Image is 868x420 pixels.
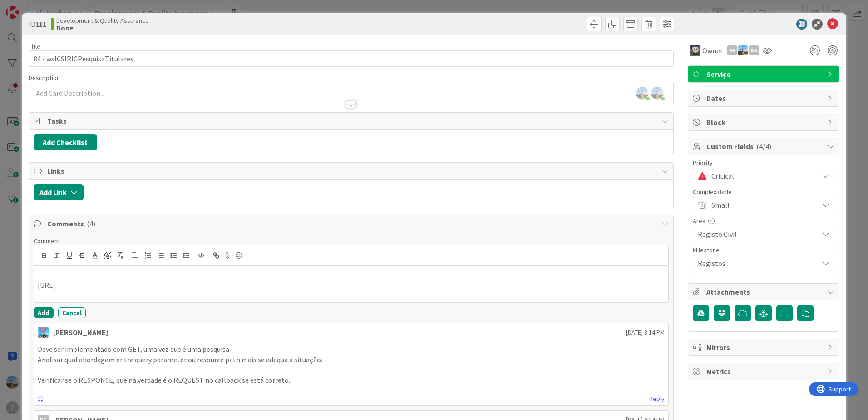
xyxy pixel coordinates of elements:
[706,69,823,80] span: Serviço
[636,87,649,100] img: rbRSAc01DXEKpQIPCc1LpL06ElWUjD6K.png
[690,45,700,56] img: LS
[693,160,834,166] div: Priority
[29,19,46,30] span: ID
[738,45,748,55] img: DG
[693,218,834,224] div: Area
[706,286,823,297] span: Attachments
[29,42,40,50] label: Title
[29,74,60,82] span: Description
[34,237,60,245] span: Comment
[756,142,771,151] span: ( 4/4 )
[693,189,834,195] div: Complexidade
[727,45,737,55] div: FA
[698,257,814,270] span: Registos
[35,20,46,29] b: 111
[19,1,41,12] span: Support
[53,327,108,338] div: [PERSON_NAME]
[47,165,657,176] span: Links
[38,280,665,290] p: [URL]
[87,219,95,228] span: ( 4 )
[706,366,823,377] span: Metrics
[711,170,814,182] span: Critical
[649,393,665,405] a: Reply
[34,184,84,200] button: Add Link
[56,24,149,31] b: Done
[38,344,665,355] p: Deve ser implementado com GET, uma vez que é uma pesquisa.
[706,342,823,353] span: Mirrors
[693,247,834,253] div: Milestone
[38,355,665,365] p: Analisar qual abordagem entre query parameter ou resource path mais se adequa a situação.
[56,17,149,24] span: Development & Quality Assurance
[706,141,823,152] span: Custom Fields
[702,45,723,56] span: Owner
[29,50,674,67] input: type card name here...
[706,117,823,128] span: Block
[38,375,665,385] p: Verificar se o RESPONSE, que na verdade é o REQUEST no callback se está correto.
[34,307,54,318] button: Add
[47,115,657,126] span: Tasks
[58,307,86,318] button: Cancel
[38,327,49,338] img: SF
[711,199,814,211] span: Small
[706,93,823,104] span: Dates
[47,218,657,229] span: Comments
[34,134,97,150] button: Add Checklist
[749,45,759,55] div: BS
[651,87,664,100] img: rbRSAc01DXEKpQIPCc1LpL06ElWUjD6K.png
[626,328,665,337] span: [DATE] 3:14 PM
[698,228,814,240] span: Registo Civil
